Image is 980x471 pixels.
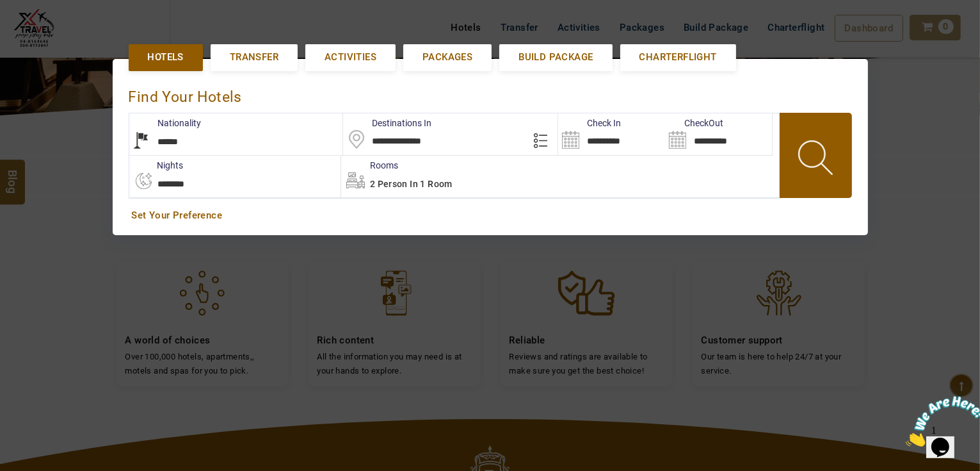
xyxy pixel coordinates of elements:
iframe: chat widget [901,391,980,452]
span: Charterflight [639,51,717,64]
label: Destinations In [343,117,431,129]
a: Packages [403,44,492,70]
a: Charterflight [620,44,736,70]
span: Packages [422,51,472,64]
span: 2 Person in 1 Room [370,179,453,189]
label: Rooms [341,159,398,172]
a: Transfer [211,44,298,70]
span: Hotels [148,51,184,64]
input: Search [665,113,772,155]
label: Check In [558,117,621,129]
label: CheckOut [665,117,723,129]
a: Set Your Preference [132,209,849,222]
a: Hotels [129,44,203,70]
div: Find Your Hotels [129,75,852,113]
a: Activities [305,44,396,70]
span: 1 [5,5,10,16]
span: Build Package [518,51,593,64]
span: Activities [325,51,376,64]
label: nights [129,159,184,172]
img: Chat attention grabber [5,5,84,56]
input: Search [558,113,665,155]
label: Nationality [129,117,202,129]
span: Transfer [230,51,278,64]
a: Build Package [499,44,612,70]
